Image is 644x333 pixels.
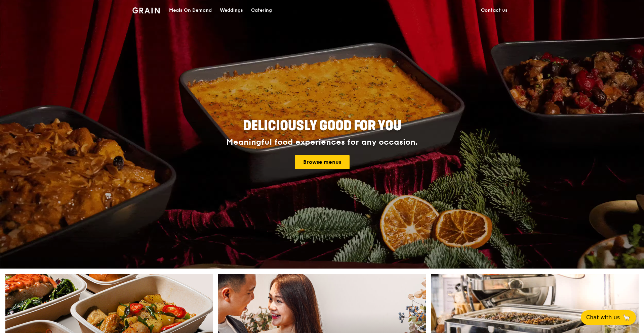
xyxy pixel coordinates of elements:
[295,155,350,169] a: Browse menus
[201,138,443,147] div: Meaningful food experiences for any occasion.
[586,314,620,322] span: Chat with us
[132,7,160,13] img: Grain
[581,310,636,325] button: Chat with us🦙
[216,0,247,20] a: Weddings
[622,314,631,322] span: 🦙
[247,0,276,20] a: Catering
[477,0,512,20] a: Contact us
[169,0,212,20] div: Meals On Demand
[220,0,243,20] div: Weddings
[251,0,272,20] div: Catering
[243,118,401,134] span: Deliciously good for you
